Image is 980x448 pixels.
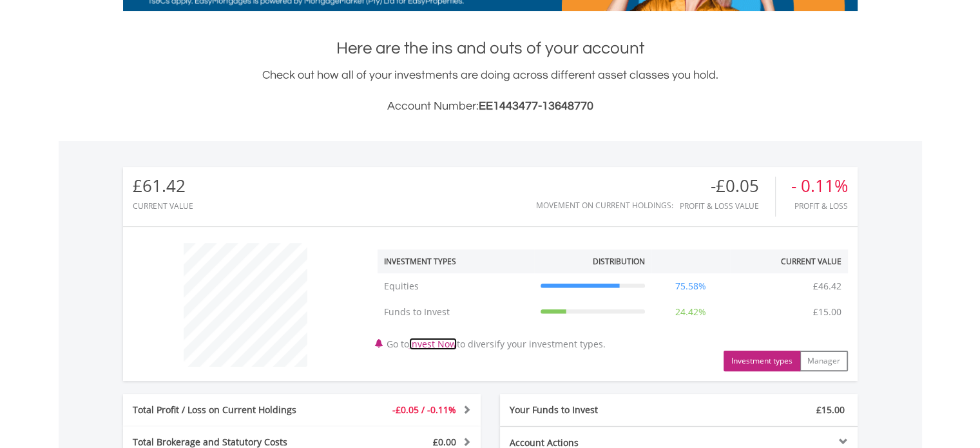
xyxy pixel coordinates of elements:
[123,97,858,115] h3: Account Number:
[807,299,848,325] td: £15.00
[133,202,193,210] div: CURRENT VALUE
[378,249,534,273] th: Investment Types
[378,299,534,325] td: Funds to Invest
[392,404,456,416] span: -£0.05 / -0.11%
[409,338,457,350] a: Invest Now
[791,202,848,210] div: Profit & Loss
[651,273,730,299] td: 75.58%
[123,37,858,60] h1: Here are the ins and outs of your account
[378,273,534,299] td: Equities
[724,351,800,371] button: Investment types
[500,404,679,416] div: Your Funds to Invest
[368,237,858,371] div: Go to to diversify your investment types.
[536,201,673,209] div: Movement on Current Holdings:
[123,66,858,115] div: Check out how all of your investments are doing across different asset classes you hold.
[730,249,848,273] th: Current Value
[433,436,456,448] span: £0.00
[479,100,593,112] span: EE1443477-13648770
[651,299,730,325] td: 24.42%
[791,177,848,195] div: - 0.11%
[816,404,845,416] span: £15.00
[680,177,775,195] div: -£0.05
[807,273,848,299] td: £46.42
[593,256,645,267] div: Distribution
[133,177,193,195] div: £61.42
[800,351,848,371] button: Manager
[680,202,775,210] div: Profit & Loss Value
[123,404,332,416] div: Total Profit / Loss on Current Holdings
